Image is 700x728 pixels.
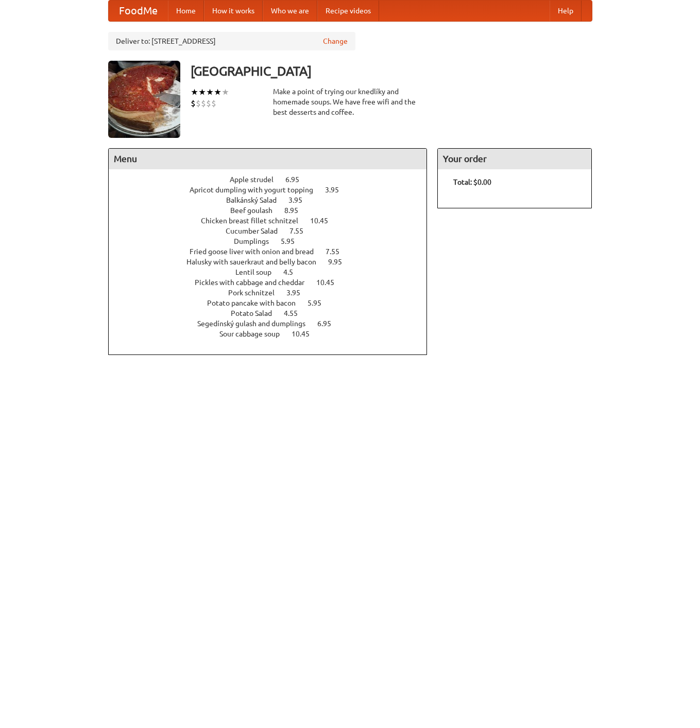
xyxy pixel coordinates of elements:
[207,299,306,307] span: Potato pancake with bacon
[226,196,321,204] a: Balkánský Salad 3.95
[285,175,310,184] span: 6.95
[108,61,180,138] img: angular.jpg
[230,175,284,184] span: Apple strudel
[235,268,282,276] span: Lentil soup
[228,289,285,297] span: Pork schnitzel
[197,319,316,328] span: Segedínský gulash and dumplings
[453,178,491,186] b: Total: $0.00
[325,186,349,194] span: 3.95
[109,149,427,169] h4: Menu
[288,196,313,204] span: 3.95
[292,330,320,338] span: 10.45
[283,268,303,276] span: 4.5
[191,98,196,109] li: $
[328,258,352,266] span: 9.95
[195,278,353,287] a: Pickles with cabbage and cheddar 10.45
[310,217,338,225] span: 10.45
[206,86,214,98] li: ★
[273,86,428,117] div: Make a point of trying our knedlíky and homemade soups. We have free wifi and the best desserts a...
[186,258,361,266] a: Halusky with sauerkraut and belly bacon 9.95
[198,86,206,98] li: ★
[108,32,355,50] div: Deliver to: [STREET_ADDRESS]
[190,247,324,256] span: Fried goose liver with onion and bread
[190,247,358,256] a: Fried goose liver with onion and bread 7.55
[214,86,221,98] li: ★
[326,247,350,256] span: 7.55
[316,278,345,287] span: 10.45
[204,1,263,21] a: How it works
[195,278,315,287] span: Pickles with cabbage and cheddar
[219,330,329,338] a: Sour cabbage soup 10.45
[308,299,332,307] span: 5.95
[228,289,319,297] a: Pork schnitzel 3.95
[231,309,317,317] a: Potato Salad 4.55
[211,98,216,109] li: $
[186,258,327,266] span: Halusky with sauerkraut and belly bacon
[201,98,206,109] li: $
[438,149,591,169] h4: Your order
[234,237,314,245] a: Dumplings 5.95
[207,299,340,307] a: Potato pancake with bacon 5.95
[317,1,379,21] a: Recipe videos
[197,319,350,328] a: Segedínský gulash and dumplings 6.95
[281,237,305,245] span: 5.95
[201,217,347,225] a: Chicken breast fillet schnitzel 10.45
[230,175,318,184] a: Apple strudel 6.95
[201,217,309,225] span: Chicken breast fillet schnitzel
[284,206,309,215] span: 8.95
[284,309,308,317] span: 4.55
[219,330,290,338] span: Sour cabbage soup
[226,227,288,235] span: Cucumber Salad
[226,227,322,235] a: Cucumber Salad 7.55
[323,36,348,46] a: Change
[109,1,168,21] a: FoodMe
[191,61,592,81] h3: [GEOGRAPHIC_DATA]
[317,319,342,328] span: 6.95
[550,1,582,21] a: Help
[230,206,283,215] span: Beef goulash
[191,86,198,98] li: ★
[196,98,201,109] li: $
[231,309,282,317] span: Potato Salad
[168,1,204,21] a: Home
[286,289,311,297] span: 3.95
[263,1,317,21] a: Who we are
[206,98,211,109] li: $
[289,227,314,235] span: 7.55
[226,196,287,204] span: Balkánský Salad
[221,86,229,98] li: ★
[234,237,279,245] span: Dumplings
[190,186,358,194] a: Apricot dumpling with yogurt topping 3.95
[190,186,323,194] span: Apricot dumpling with yogurt topping
[235,268,312,276] a: Lentil soup 4.5
[230,206,317,215] a: Beef goulash 8.95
